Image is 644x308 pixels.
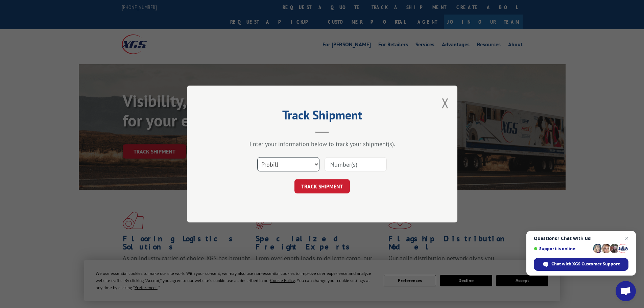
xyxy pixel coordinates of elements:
[221,140,424,148] div: Enter your information below to track your shipment(s).
[551,261,620,267] span: Chat with XGS Customer Support
[294,179,350,193] button: TRACK SHIPMENT
[534,236,628,241] span: Questions? Chat with us!
[442,94,449,112] button: Close modal
[325,157,387,171] input: Number(s)
[623,234,631,242] span: Close chat
[534,246,591,251] span: Support is online
[534,258,628,271] div: Chat with XGS Customer Support
[221,110,424,123] h2: Track Shipment
[616,281,636,301] div: Open chat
